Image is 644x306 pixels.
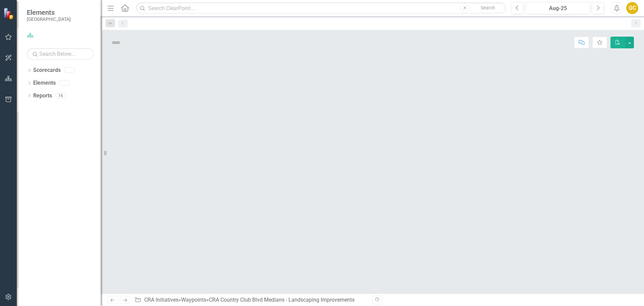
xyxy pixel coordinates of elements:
small: [GEOGRAPHIC_DATA] [27,16,71,22]
a: Scorecards [33,67,61,74]
img: ClearPoint Strategy [3,7,15,19]
span: Elements [27,8,71,16]
a: Waypoints [181,297,206,303]
button: Aug-25 [526,2,590,14]
div: 16 [55,93,66,98]
div: » » [135,296,367,304]
a: Reports [33,92,52,100]
a: CRA Initiatives [144,297,178,303]
button: Search [471,3,504,13]
img: Not Defined [111,37,121,48]
a: Elements [33,79,56,87]
div: Aug-25 [528,4,588,12]
input: Search ClearPoint... [136,2,506,14]
input: Search Below... [27,48,94,60]
span: Search [481,5,495,10]
div: CRA Country Club Blvd Medians - Landscaping Improvements [209,297,355,303]
button: GC [626,2,638,14]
